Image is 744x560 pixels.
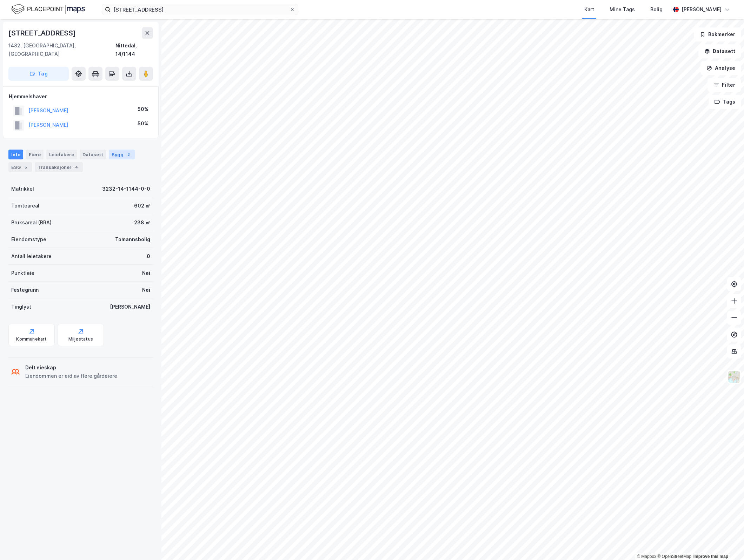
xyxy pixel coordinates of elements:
button: Tag [8,67,69,81]
div: ESG [8,162,32,172]
div: Eiendomstype [11,235,46,244]
iframe: Chat Widget [709,526,744,560]
div: Tinglyst [11,303,31,311]
div: Punktleie [11,269,34,277]
input: Søk på adresse, matrikkel, gårdeiere, leietakere eller personer [111,4,290,15]
div: Kommunekart [16,336,47,342]
div: Kart [584,5,594,14]
div: Nei [142,269,150,277]
img: logo.f888ab2527a4732fd821a326f86c7f29.svg [11,3,85,15]
div: 4 [73,164,80,171]
div: Eiere [26,150,44,159]
div: [PERSON_NAME] [682,5,722,14]
div: Festegrunn [11,286,39,294]
div: Delt eieskap [25,363,117,372]
a: OpenStreetMap [657,554,691,559]
button: Datasett [698,44,741,58]
div: Nittedal, 14/1144 [115,41,153,58]
div: 50% [138,119,148,128]
div: Mine Tags [610,5,635,14]
div: 0 [147,252,150,261]
div: 50% [138,105,148,113]
a: Improve this map [693,554,728,559]
img: Z [728,370,741,383]
div: Antall leietakere [11,252,52,261]
button: Analyse [700,61,741,75]
div: 1482, [GEOGRAPHIC_DATA], [GEOGRAPHIC_DATA] [8,41,115,58]
div: 238 ㎡ [134,218,150,227]
div: Matrikkel [11,185,34,193]
div: [STREET_ADDRESS] [8,27,77,39]
div: 602 ㎡ [134,202,150,210]
div: Nei [142,286,150,294]
div: Leietakere [46,150,77,159]
div: Kontrollprogram for chat [709,526,744,560]
div: 5 [22,164,29,171]
div: Datasett [80,150,106,159]
div: Tomannsbolig [115,235,150,244]
div: Transaksjoner [35,162,83,172]
div: Info [8,150,23,159]
div: Miljøstatus [68,336,93,342]
div: 3232-14-1144-0-0 [102,185,150,193]
button: Tags [709,95,741,109]
div: [PERSON_NAME] [110,303,150,311]
div: Hjemmelshaver [9,92,153,101]
div: Tomteareal [11,202,39,210]
div: Bruksareal (BRA) [11,218,52,227]
div: Bygg [109,150,135,159]
a: Mapbox [637,554,656,559]
div: Bolig [650,5,663,14]
div: Eiendommen er eid av flere gårdeiere [25,372,117,380]
button: Filter [708,78,741,92]
div: 2 [125,151,132,158]
button: Bokmerker [694,27,741,41]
